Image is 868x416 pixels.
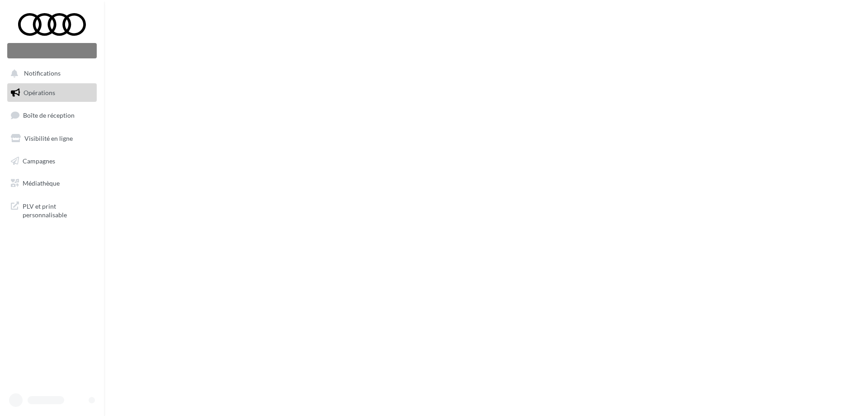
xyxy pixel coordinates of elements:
a: Visibilité en ligne [5,129,99,148]
a: Campagnes [5,152,99,171]
span: Visibilité en ligne [24,134,73,142]
div: Nouvelle campagne [7,43,97,58]
span: PLV et print personnalisable [23,200,93,220]
a: Opérations [5,83,99,102]
a: PLV et print personnalisable [5,196,99,223]
span: Médiathèque [23,179,60,187]
span: Opérations [24,89,55,96]
span: Campagnes [23,157,55,164]
span: Boîte de réception [23,111,75,119]
span: Notifications [24,70,61,77]
a: Boîte de réception [5,105,99,125]
a: Médiathèque [5,174,99,193]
